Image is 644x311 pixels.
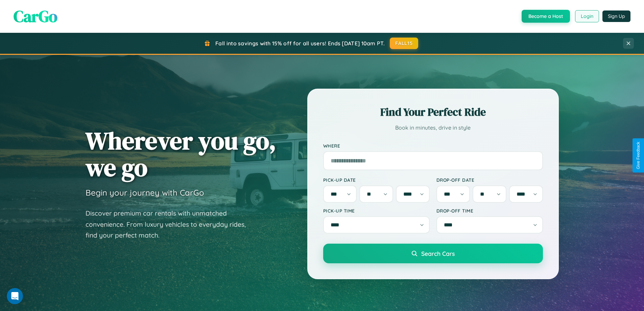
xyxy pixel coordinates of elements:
button: Search Cars [323,244,543,263]
label: Drop-off Date [436,177,543,183]
label: Drop-off Time [436,208,543,214]
span: CarGo [14,5,57,27]
span: Fall into savings with 15% off for all users! Ends [DATE] 10am PT. [215,40,385,47]
span: Search Cars [421,250,455,257]
h2: Find Your Perfect Ride [323,105,543,119]
div: Give Feedback [636,142,641,169]
button: Sign Up [602,10,630,22]
h1: Wherever you go, we go [86,127,276,181]
button: FALL15 [390,38,418,49]
button: Become a Host [522,10,570,23]
label: Pick-up Time [323,208,430,214]
p: Book in minutes, drive in style [323,123,543,133]
label: Where [323,143,543,149]
button: Login [575,10,599,22]
p: Discover premium car rentals with unmatched convenience. From luxury vehicles to everyday rides, ... [86,208,255,241]
label: Pick-up Date [323,177,430,183]
iframe: Intercom live chat [7,288,23,304]
h3: Begin your journey with CarGo [86,187,204,198]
